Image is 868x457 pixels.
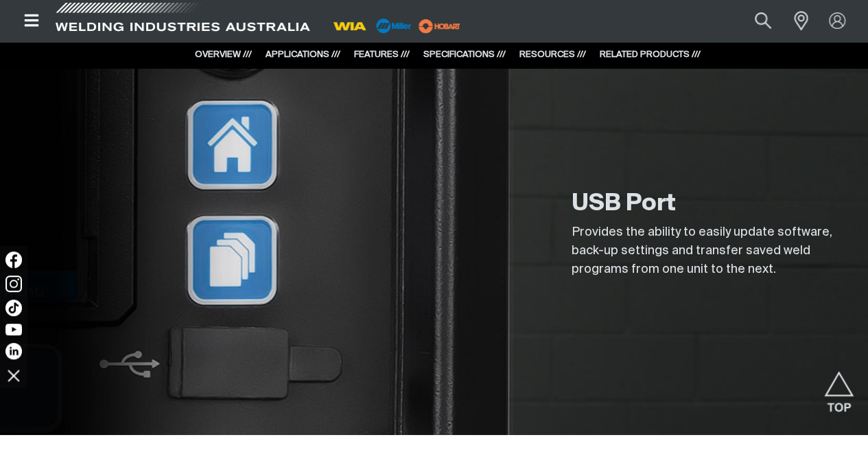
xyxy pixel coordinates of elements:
[5,252,22,268] img: Facebook
[266,50,340,59] a: APPLICATIONS ///
[195,50,252,59] a: OVERVIEW ///
[414,16,465,36] img: miller
[5,324,22,335] img: YouTube
[354,50,410,59] a: FEATURES ///
[2,364,25,387] img: hide socials
[572,223,846,279] p: Provides the ability to easily update software, back-up settings and transfer saved weld programs...
[740,5,786,36] button: Search products
[5,276,22,292] img: Instagram
[414,21,465,31] a: miller
[572,189,846,219] h2: USB Port
[823,371,854,402] button: Scroll to top
[423,50,506,59] a: SPECIFICATIONS ///
[5,343,22,359] img: LinkedIn
[5,300,22,316] img: TikTok
[519,50,586,59] a: RESOURCES ///
[600,50,701,59] a: RELATED PRODUCTS ///
[723,5,786,36] input: Product name or item number...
